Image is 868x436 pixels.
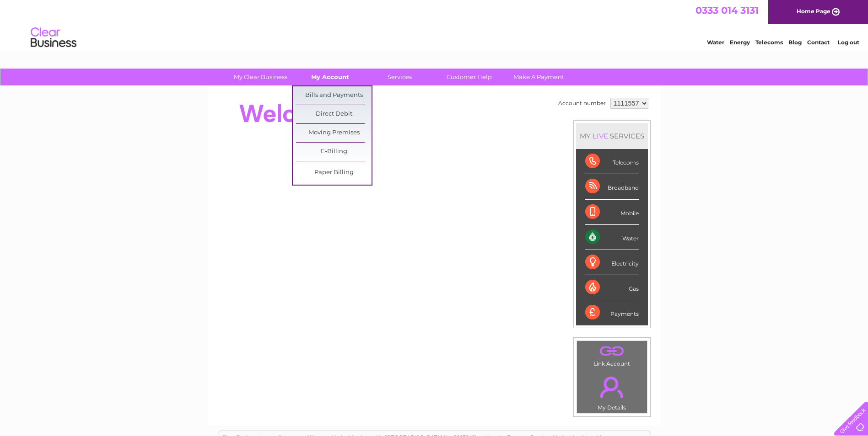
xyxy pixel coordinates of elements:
[755,39,783,46] a: Telecoms
[292,69,368,85] a: My Account
[591,132,610,140] div: LIVE
[296,124,372,142] a: Moving Premises
[585,275,639,300] div: Gas
[585,300,639,325] div: Payments
[296,86,372,105] a: Bills and Payments
[577,369,647,414] td: My Details
[501,69,577,85] a: Make A Payment
[296,164,372,182] a: Paper Billing
[296,143,372,161] a: E-Billing
[585,225,639,250] div: Water
[707,39,724,46] a: Water
[695,5,759,16] a: 0333 014 3131
[788,39,802,46] a: Blog
[218,5,651,44] div: Clear Business is a trading name of Verastar Limited (registered in [GEOGRAPHIC_DATA] No. 3667643...
[730,39,750,46] a: Energy
[362,69,437,85] a: Services
[576,123,648,149] div: MY SERVICES
[296,105,372,123] a: Direct Debit
[431,69,507,85] a: Customer Help
[577,340,647,369] td: Link Account
[223,69,298,85] a: My Clear Business
[585,250,639,275] div: Electricity
[556,96,608,111] td: Account number
[585,149,639,174] div: Telecoms
[30,24,77,52] img: logo.png
[838,39,859,46] a: Log out
[585,174,639,199] div: Broadband
[579,343,645,359] a: .
[585,200,639,225] div: Mobile
[807,39,830,46] a: Contact
[579,371,645,403] a: .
